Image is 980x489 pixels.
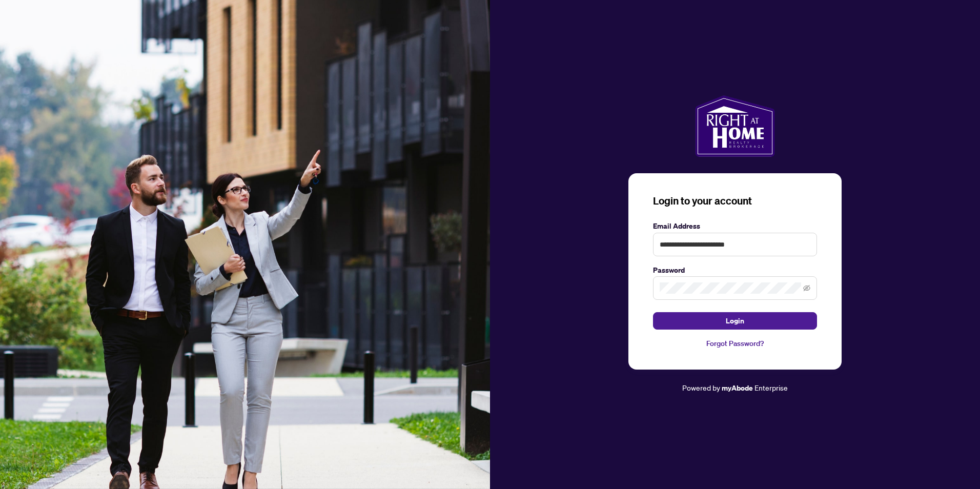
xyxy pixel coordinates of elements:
[653,338,817,349] a: Forgot Password?
[653,220,817,232] label: Email Address
[722,382,753,394] a: myAbode
[754,383,788,392] span: Enterprise
[695,95,774,157] img: ma-logo
[653,312,817,330] button: Login
[803,284,810,292] span: eye-invisible
[653,264,817,276] label: Password
[726,313,744,329] span: Login
[653,194,817,208] h3: Login to your account
[682,383,720,392] span: Powered by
